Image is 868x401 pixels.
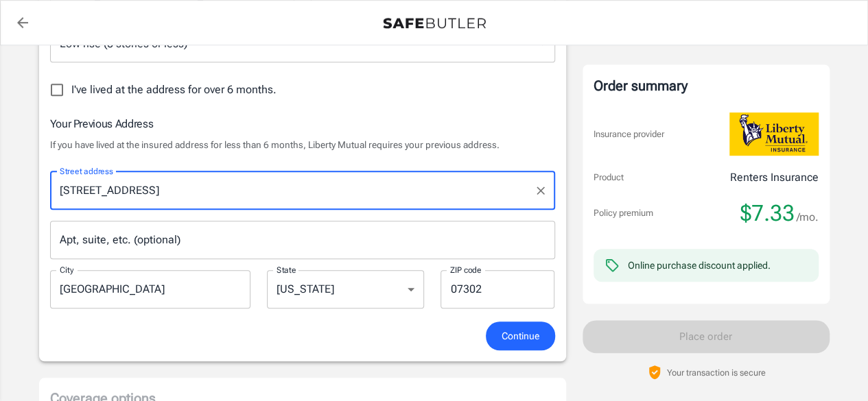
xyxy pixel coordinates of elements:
[9,9,36,36] a: back to quotes
[50,138,555,151] p: If you have lived at the insured address for less than 6 months, Liberty Mutual requires your pre...
[50,115,555,132] h6: Your Previous Address
[383,18,486,29] img: Back to quotes
[730,169,819,186] p: Renters Insurance
[594,75,819,96] div: Order summary
[628,258,771,272] div: Online purchase discount applied.
[667,366,766,379] p: Your transaction is secure
[594,206,653,220] p: Policy premium
[60,165,113,177] label: Street address
[740,199,795,227] span: $7.33
[729,112,819,156] img: Liberty Mutual
[277,264,296,276] label: State
[797,208,819,227] span: /mo.
[450,264,482,276] label: ZIP code
[60,264,73,276] label: City
[502,328,539,345] span: Continue
[594,127,664,141] p: Insurance provider
[71,82,277,98] span: I've lived at the address for over 6 months.
[486,321,555,351] button: Continue
[594,171,624,184] p: Product
[531,181,550,200] button: Clear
